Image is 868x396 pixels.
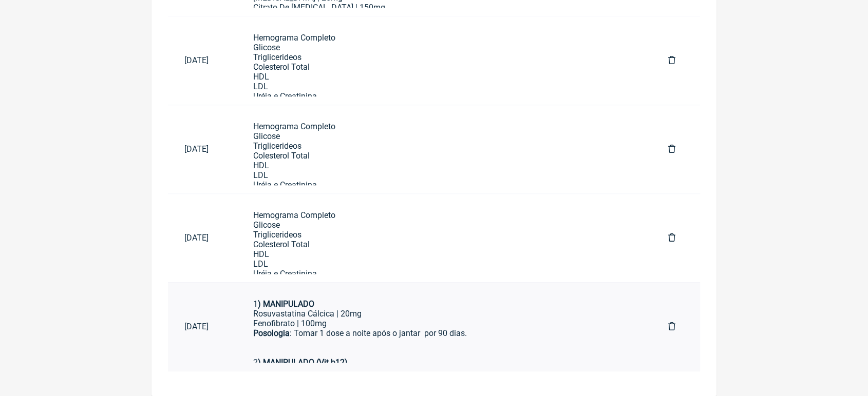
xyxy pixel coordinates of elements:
div: Citrato De [MEDICAL_DATA] | 150mg [253,3,636,12]
a: Hemograma CompletoGlicoseTriglicerideosColesterol TotalHDLLDLUréia e CreatininaHepatograma Comple... [237,113,652,185]
a: [DATE] [168,136,237,162]
a: 1) MANIPULADORosuvastatina Cálcica | 20mgFenofibrato | 100mgPosologia: Tomar 1 dose a noite após ... [237,291,652,363]
div: Hemograma Completo Glicose Triglicerideos Colesterol Total HDL LDL Uréia e Creatinina Hepatograma... [253,122,636,394]
a: [DATE] [168,313,237,340]
div: Fenofibrato | 100mg [253,319,636,328]
div: Hemograma Completo Glicose Triglicerideos Colesterol Total HDL LDL Uréia e Creatinina Hepatograma... [253,33,636,306]
a: Hemograma CompletoGlicoseTriglicerideosColesterol TotalHDLLDLUréia e CreatininaHepatograma Comple... [237,202,652,274]
strong: ) MANIPULADO (Vit b12) [258,358,348,367]
a: [DATE] [168,225,237,251]
a: Hemograma CompletoGlicoseTriglicerideosColesterol TotalHDLLDLUréia e CreatininaHepatograma Comple... [237,25,652,96]
strong: Posologia [253,328,290,338]
div: 1 [253,299,636,309]
div: : Tomar 1 dose a noite após o jantar por 90 dias. 2 [253,328,636,367]
strong: ) MANIPULADO [258,299,314,309]
a: [DATE] [168,47,237,73]
div: Rosuvastatina Cálcica | 20mg [253,309,636,319]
